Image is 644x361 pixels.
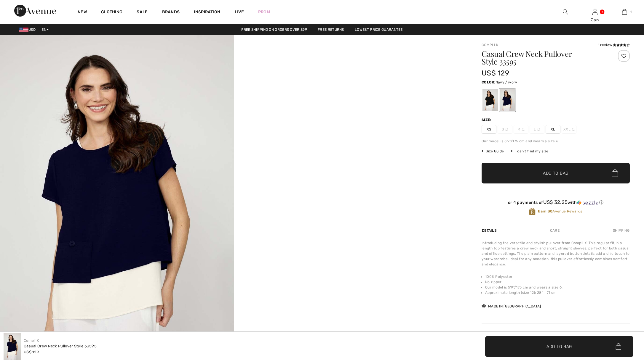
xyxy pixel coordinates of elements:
[612,169,618,177] img: Bag.svg
[500,89,515,111] div: Navy / ivory
[563,8,568,15] img: search the website
[485,290,630,295] li: Approximate length (size 12): 28" - 71 cm
[598,42,630,48] div: 1 review
[482,138,630,144] div: Our model is 5'9"/175 cm and wears a size 6.
[41,28,49,32] span: EN
[485,279,630,285] li: No zipper
[580,17,609,23] div: Jan
[537,128,540,131] img: ring-m.svg
[538,209,582,214] span: Avenue Rewards
[234,35,468,152] video: Your browser does not support the video tag.
[511,149,548,154] div: I can't find my size
[616,343,621,350] img: Bag.svg
[482,163,630,183] button: Add to Bag
[496,80,517,84] span: Navy / ivory
[350,28,408,32] a: Lowest Price Guarantee
[514,125,528,134] span: M
[194,9,220,16] span: Inspiration
[235,9,244,15] a: Live
[546,343,572,349] span: Add to Bag
[592,9,597,14] a: Sign In
[482,240,630,267] div: Introducing the versatile and stylish pullover from Compli K! This regular fit, hip-length top fe...
[498,125,512,134] span: S
[258,9,270,15] a: Prom
[485,285,630,290] li: Our model is 5'9"/175 cm and wears a size 6.
[482,304,541,309] div: Made in [GEOGRAPHIC_DATA]
[78,9,87,16] a: New
[572,128,575,131] img: ring-m.svg
[101,9,122,16] a: Clothing
[522,128,525,131] img: ring-m.svg
[610,8,639,15] a: 1
[543,170,568,176] span: Add to Bag
[538,209,552,213] strong: Earn 30
[14,5,56,17] img: 1ère Avenue
[577,200,598,205] img: Sezzle
[567,317,638,331] iframe: Opens a widget where you can find more information
[482,199,630,207] div: or 4 payments ofUS$ 32.25withSezzle Click to learn more about Sezzle
[611,225,630,236] div: Shipping
[485,274,630,279] li: 100% Polyester
[482,89,498,111] div: Black/Ivory
[529,207,536,215] img: Avenue Rewards
[162,9,180,16] a: Brands
[24,339,39,343] a: Compli K
[630,9,632,14] span: 1
[19,28,38,32] span: USD
[482,80,496,84] span: Color:
[482,225,498,236] div: Details
[482,149,504,154] span: Size Guide
[24,350,39,354] span: US$ 129
[546,125,560,134] span: XL
[543,199,568,205] span: US$ 32.25
[505,128,508,131] img: ring-m.svg
[313,28,349,32] a: Free Returns
[482,50,605,65] h1: Casual Crew Neck Pullover Style 33595
[622,8,627,15] img: My Bag
[485,336,633,357] button: Add to Bag
[530,125,544,134] span: L
[482,117,493,123] div: Size:
[4,333,21,360] img: Casual Crew Neck Pullover Style 33595
[592,8,597,15] img: My Info
[19,28,28,32] img: US Dollar
[545,225,565,236] div: Care
[482,69,509,77] span: US$ 129
[482,199,630,205] div: or 4 payments of with
[482,125,496,134] span: XS
[137,9,148,16] a: Sale
[482,43,498,47] a: Compli K
[24,343,97,349] div: Casual Crew Neck Pullover Style 33595
[562,125,576,134] span: XXL
[236,28,312,32] a: Free shipping on orders over $99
